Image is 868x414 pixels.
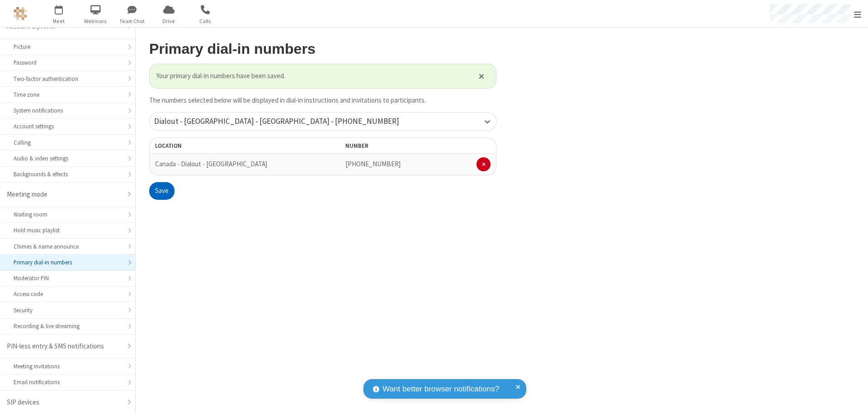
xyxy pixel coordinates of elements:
th: Number [340,137,496,154]
div: Two-factor authentication [14,75,122,83]
div: Audio & video settings [14,154,122,163]
div: Security [14,306,122,315]
div: SIP devices [7,397,122,408]
span: Meet [42,17,76,25]
div: Account settings [14,122,122,131]
div: Calling [14,138,122,147]
th: Location [149,137,288,154]
div: Picture [14,42,122,51]
h2: Primary dial-in numbers [149,41,496,57]
button: Save [149,182,175,200]
div: Hold music playlist [14,226,122,235]
td: Canada - Dialout - [GEOGRAPHIC_DATA] [149,154,288,175]
span: Webinars [79,17,113,25]
span: Dialout - [GEOGRAPHIC_DATA] - [GEOGRAPHIC_DATA] - [PHONE_NUMBER] [154,116,399,126]
div: Time zone [14,90,122,99]
span: [PHONE_NUMBER] [345,160,401,168]
div: Meeting Invitations [14,362,122,371]
span: Your primary dial-in numbers have been saved. [156,71,467,81]
div: Chimes & name announce [14,242,122,251]
div: PIN-less entry & SMS notifications [7,341,122,352]
div: Meeting mode [7,189,122,200]
div: Waiting room [14,210,122,219]
p: The numbers selected below will be displayed in dial-in instructions and invitations to participa... [149,95,496,106]
div: Password [14,58,122,67]
div: System notifications [14,106,122,115]
span: Want better browser notifications? [382,383,499,395]
div: Backgrounds & effects [14,170,122,179]
button: Close alert [474,69,489,83]
div: Recording & live streaming [14,322,122,330]
div: Access code [14,290,122,298]
span: Drive [152,17,186,25]
span: Team Chat [115,17,149,25]
span: Calls [189,17,222,25]
div: Primary dial-in numbers [14,258,122,267]
div: Email notifications [14,378,122,386]
img: QA Selenium DO NOT DELETE OR CHANGE [14,7,27,20]
div: Moderator PIN [14,274,122,282]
